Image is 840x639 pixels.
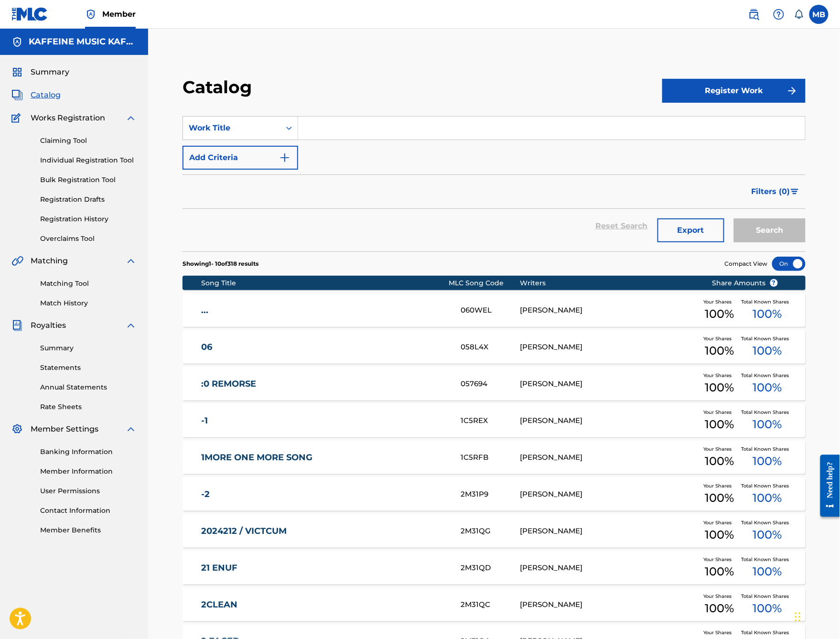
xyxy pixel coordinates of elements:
span: Total Known Shares [742,593,793,600]
span: Royalties [31,320,66,331]
a: Banking Information [40,447,137,457]
span: Compact View [725,260,768,268]
a: Individual Registration Tool [40,155,137,165]
a: Matching Tool [40,279,137,289]
span: 100 % [753,526,782,543]
span: Your Shares [703,593,735,600]
div: 058L4X [461,342,520,353]
a: Statements [40,363,137,373]
button: Register Work [662,79,806,103]
a: Registration History [40,214,137,224]
span: Your Shares [703,629,735,637]
div: [PERSON_NAME] [520,379,698,390]
span: Your Shares [703,335,735,342]
div: Song Title [201,278,449,288]
span: Total Known Shares [742,519,793,526]
div: [PERSON_NAME] [520,563,698,574]
div: 2M31QG [461,526,520,537]
span: Summary [31,66,69,78]
span: 100 % [705,379,734,396]
span: 100 % [753,489,782,507]
span: Matching [31,255,68,267]
span: Your Shares [703,556,735,563]
div: 1C5REX [461,415,520,426]
span: Filters ( 0 ) [752,186,790,197]
span: Works Registration [31,112,105,124]
a: Registration Drafts [40,195,137,205]
img: filter [791,189,799,195]
span: 100 % [753,453,782,470]
a: Public Search [744,5,764,24]
span: 100 % [705,563,734,580]
span: Total Known Shares [742,445,793,453]
span: 100 % [705,600,734,617]
span: Total Known Shares [742,335,793,342]
span: 100 % [705,453,734,470]
img: f7272a7cc735f4ea7f67.svg [786,85,798,97]
button: Filters (0) [746,180,806,204]
img: 9d2ae6d4665cec9f34b9.svg [279,152,291,163]
iframe: Chat Widget [792,593,840,639]
span: Your Shares [703,372,735,379]
span: Your Shares [703,482,735,489]
a: :0 REMORSE [201,379,448,390]
a: Overclaims Tool [40,234,137,244]
div: 060WEL [461,305,520,316]
span: ? [770,279,778,287]
span: Member [102,9,136,20]
div: Work Title [189,122,275,134]
div: [PERSON_NAME] [520,599,698,610]
a: Bulk Registration Tool [40,175,137,185]
span: Total Known Shares [742,629,793,637]
span: 100 % [753,563,782,580]
img: expand [125,112,137,124]
p: Showing 1 - 10 of 318 results [183,260,258,268]
span: Member Settings [31,423,98,435]
a: ... [201,305,448,316]
a: Member Benefits [40,525,137,535]
img: Summary [11,66,23,78]
img: help [773,9,785,20]
span: 100 % [705,342,734,359]
img: Catalog [11,89,23,101]
div: 2M31QD [461,563,520,574]
img: Accounts [11,36,23,48]
span: Total Known Shares [742,482,793,489]
a: -1 [201,415,448,426]
a: Annual Statements [40,382,137,392]
span: 100 % [753,600,782,617]
span: 100 % [705,489,734,507]
span: Total Known Shares [742,409,793,416]
img: expand [125,320,137,331]
div: [PERSON_NAME] [520,305,698,316]
a: Match History [40,298,137,308]
div: MLC Song Code [449,278,520,288]
h5: KAFFEINE MUSIC KAFFEINE MUSIC PUBLISHING [29,36,137,47]
span: 100 % [705,526,734,543]
a: Rate Sheets [40,402,137,412]
img: Works Registration [11,112,24,124]
span: Share Amounts [712,278,778,288]
form: Search Form [183,116,806,251]
div: [PERSON_NAME] [520,452,698,463]
a: 21 ENUF [201,563,448,574]
iframe: Resource Center [813,444,840,528]
div: [PERSON_NAME] [520,342,698,353]
span: Your Shares [703,298,735,305]
span: Catalog [31,89,61,101]
a: Claiming Tool [40,136,137,146]
span: Your Shares [703,409,735,416]
div: 2M31P9 [461,489,520,500]
span: Your Shares [703,445,735,453]
img: expand [125,255,137,267]
a: SummarySummary [11,66,69,78]
div: 2M31QC [461,599,520,610]
span: 100 % [705,305,734,323]
span: 100 % [753,379,782,396]
div: [PERSON_NAME] [520,526,698,537]
a: User Permissions [40,486,137,496]
a: Contact Information [40,506,137,516]
a: 06 [201,342,448,353]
